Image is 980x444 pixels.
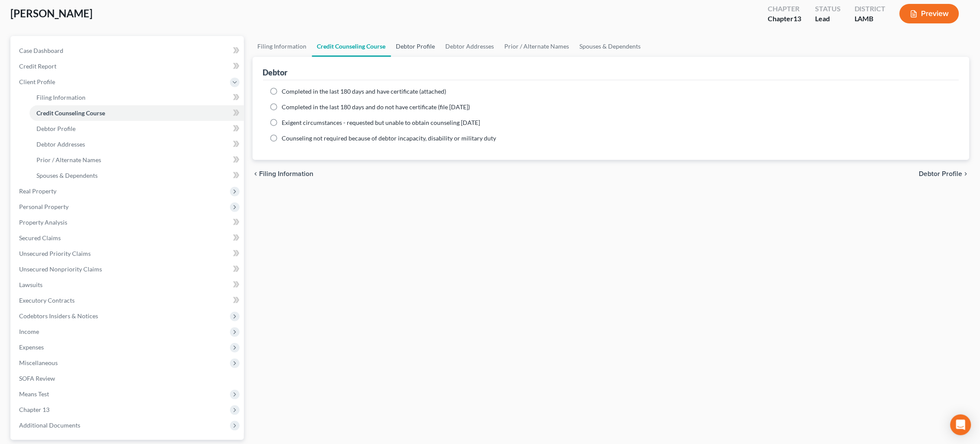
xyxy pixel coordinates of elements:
[312,36,391,57] a: Credit Counseling Course
[19,421,80,429] span: Additional Documents
[19,203,69,210] span: Personal Property
[900,4,959,23] button: Preview
[253,36,312,57] a: Filing Information
[253,170,314,177] button: chevron_left Filing Information
[19,281,43,288] span: Lawsuits
[30,105,244,121] a: Credit Counseling Course
[950,415,971,435] div: Open Intercom Messenger
[36,109,105,117] span: Credit Counseling Course
[19,297,75,304] span: Executory Contracts
[19,375,55,382] span: SOFA Review
[919,170,970,177] button: Debtor Profile chevron_right
[19,187,56,195] span: Real Property
[19,312,98,320] span: Codebtors Insiders & Notices
[263,67,288,78] div: Debtor
[815,4,841,14] div: Status
[19,62,56,70] span: Credit Report
[282,103,470,111] span: Completed in the last 180 days and do not have certificate (file [DATE])
[963,170,970,177] i: chevron_right
[12,230,244,246] a: Secured Claims
[30,121,244,137] a: Debtor Profile
[12,261,244,277] a: Unsecured Nonpriority Claims
[575,36,646,57] a: Spouses & Dependents
[441,36,500,57] a: Debtor Addresses
[500,36,575,57] a: Prior / Alternate Names
[36,125,76,132] span: Debtor Profile
[36,172,98,179] span: Spouses & Dependents
[855,4,886,14] div: District
[919,170,963,177] span: Debtor Profile
[19,406,49,413] span: Chapter 13
[19,47,63,54] span: Case Dashboard
[855,14,886,24] div: LAMB
[19,359,58,366] span: Miscellaneous
[19,390,49,398] span: Means Test
[30,137,244,152] a: Debtor Addresses
[19,219,67,226] span: Property Analysis
[260,170,314,177] span: Filing Information
[19,234,61,242] span: Secured Claims
[12,246,244,261] a: Unsecured Priority Claims
[12,293,244,308] a: Executory Contracts
[19,250,91,257] span: Unsecured Priority Claims
[12,215,244,230] a: Property Analysis
[36,140,85,148] span: Debtor Addresses
[30,90,244,105] a: Filing Information
[253,170,260,177] i: chevron_left
[10,7,92,20] span: [PERSON_NAME]
[768,14,801,24] div: Chapter
[19,328,39,335] span: Income
[282,88,447,95] span: Completed in the last 180 days and have certificate (attached)
[282,119,480,126] span: Exigent circumstances - requested but unable to obtain counseling [DATE]
[19,265,102,273] span: Unsecured Nonpriority Claims
[30,152,244,168] a: Prior / Alternate Names
[12,59,244,74] a: Credit Report
[12,43,244,59] a: Case Dashboard
[793,14,801,23] span: 13
[30,168,244,183] a: Spouses & Dependents
[12,371,244,386] a: SOFA Review
[36,156,101,163] span: Prior / Alternate Names
[19,78,55,85] span: Client Profile
[12,277,244,293] a: Lawsuits
[36,94,86,101] span: Filing Information
[282,134,497,142] span: Counseling not required because of debtor incapacity, disability or military duty
[815,14,841,24] div: Lead
[19,343,44,351] span: Expenses
[768,4,801,14] div: Chapter
[391,36,441,57] a: Debtor Profile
